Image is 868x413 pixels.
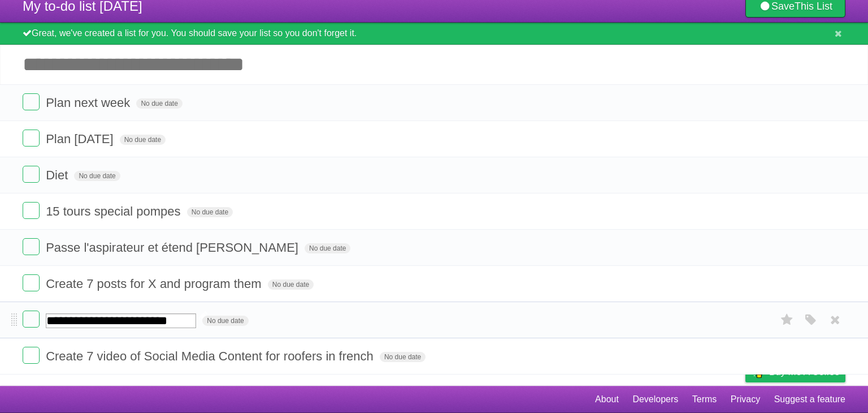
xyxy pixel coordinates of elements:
span: No due date [136,98,182,109]
span: Diet [46,168,71,182]
span: Plan next week [46,96,133,110]
a: Privacy [731,389,760,410]
span: No due date [187,207,233,217]
label: Done [23,238,40,255]
a: Developers [632,389,678,410]
span: 15 tours special pompes [46,204,183,218]
span: Buy me a coffee [769,362,840,382]
label: Done [23,311,40,328]
span: No due date [380,352,426,362]
span: Plan [DATE] [46,132,116,146]
span: No due date [202,316,248,326]
span: No due date [120,135,166,145]
label: Done [23,274,40,291]
label: Done [23,202,40,219]
span: No due date [305,243,350,253]
label: Done [23,130,40,147]
label: Done [23,93,40,110]
a: Terms [692,389,717,410]
span: No due date [74,171,120,181]
a: About [595,389,619,410]
span: No due date [268,279,314,290]
label: Done [23,166,40,183]
span: Passe l'aspirateur et étend [PERSON_NAME] [46,240,301,255]
b: This List [795,1,832,12]
span: Create 7 video of Social Media Content for roofers in french [46,349,376,363]
label: Done [23,347,40,364]
a: Suggest a feature [774,389,845,410]
span: Create 7 posts for X and program them [46,277,264,291]
label: Star task [776,311,798,329]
